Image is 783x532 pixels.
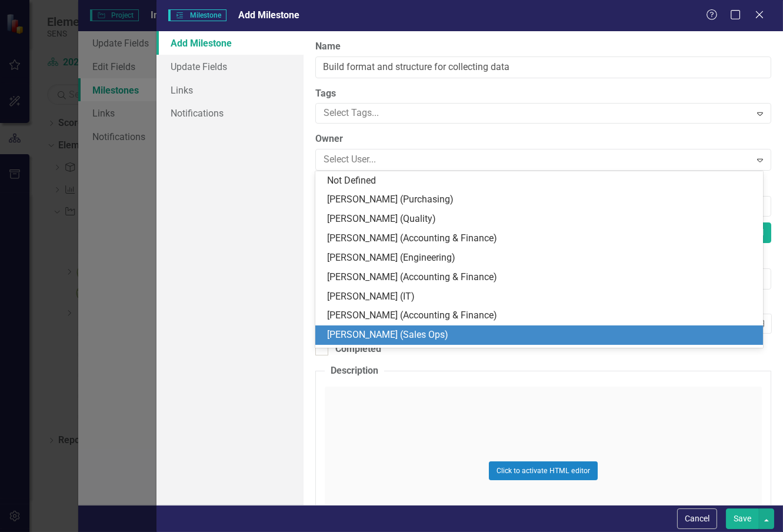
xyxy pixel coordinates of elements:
[156,31,304,55] a: Add Milestone
[327,212,755,226] div: [PERSON_NAME] (Quality)
[327,271,755,284] div: [PERSON_NAME] (Accounting & Finance)
[677,508,717,529] button: Cancel
[156,55,304,78] a: Update Fields
[726,508,759,529] button: Save
[238,9,299,21] span: Add Milestone
[325,364,384,378] legend: Description
[489,461,598,480] button: Click to activate HTML editor
[335,343,381,356] div: Completed
[315,40,771,54] label: Name
[168,9,226,21] span: Milestone
[327,328,755,342] div: [PERSON_NAME] (Sales Ops)
[315,56,771,78] input: Milestone Name
[327,174,755,188] div: Not Defined
[327,309,755,322] div: [PERSON_NAME] (Accounting & Finance)
[327,193,755,207] div: [PERSON_NAME] (Purchasing)
[156,78,304,102] a: Links
[315,87,771,101] label: Tags
[315,132,771,146] label: Owner
[327,290,755,304] div: [PERSON_NAME] (IT)
[327,232,755,245] div: [PERSON_NAME] (Accounting & Finance)
[156,101,304,125] a: Notifications
[327,251,755,265] div: [PERSON_NAME] (Engineering)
